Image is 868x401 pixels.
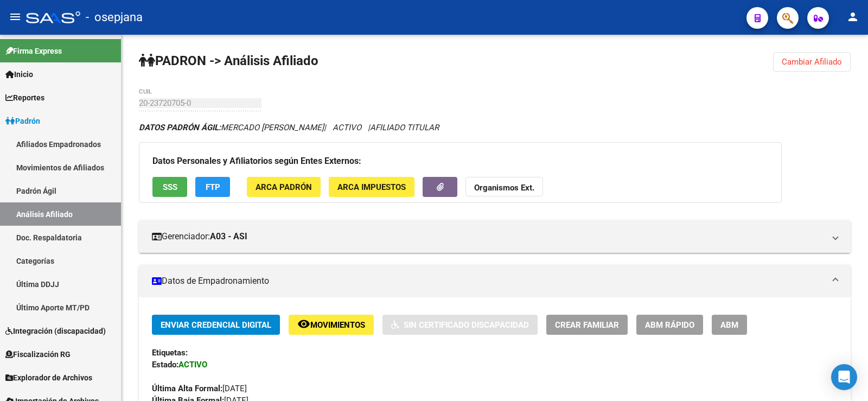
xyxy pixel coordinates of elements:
mat-expansion-panel-header: Gerenciador:A03 - ASI [139,220,851,253]
strong: Estado: [152,360,178,370]
strong: Etiquetas: [152,348,188,358]
button: Enviar Credencial Digital [152,315,280,335]
span: Reportes [5,92,44,104]
strong: PADRON -> Análisis Afiliado [139,53,318,68]
button: Movimientos [289,315,374,335]
mat-icon: remove_red_eye [297,317,310,330]
span: Firma Express [5,45,62,57]
span: Sin Certificado Discapacidad [404,320,529,330]
span: ABM Rápido [645,320,694,330]
mat-icon: menu [9,10,22,23]
div: Open Intercom Messenger [831,364,857,390]
button: Organismos Ext. [465,177,543,197]
span: SSS [163,182,177,192]
span: FTP [206,182,220,192]
button: Sin Certificado Discapacidad [382,315,538,335]
span: Fiscalización RG [5,348,71,360]
i: | ACTIVO | [139,123,439,132]
span: Crear Familiar [555,320,619,330]
button: ARCA Padrón [247,177,321,197]
button: SSS [152,177,187,197]
span: Inicio [5,68,33,80]
span: Enviar Credencial Digital [161,320,271,330]
span: MERCADO [PERSON_NAME] [139,123,324,132]
mat-panel-title: Datos de Empadronamiento [152,275,825,287]
button: Crear Familiar [546,315,628,335]
mat-panel-title: Gerenciador: [152,231,825,243]
span: AFILIADO TITULAR [370,123,439,132]
span: Integración (discapacidad) [5,325,106,337]
button: FTP [195,177,230,197]
span: ARCA Impuestos [337,182,406,192]
span: Cambiar Afiliado [782,57,842,67]
strong: Organismos Ext. [474,183,534,193]
span: Explorador de Archivos [5,372,92,384]
span: [DATE] [152,384,247,393]
span: Padrón [5,115,40,127]
mat-icon: person [846,10,859,23]
span: - osepjana [86,5,143,29]
button: Cambiar Afiliado [773,52,851,72]
strong: ACTIVO [178,360,207,370]
button: ABM [712,315,747,335]
strong: A03 - ASI [210,231,247,243]
button: ABM Rápido [636,315,703,335]
span: ARCA Padrón [256,182,312,192]
strong: Última Alta Formal: [152,384,222,393]
strong: DATOS PADRÓN ÁGIL: [139,123,221,132]
h3: Datos Personales y Afiliatorios según Entes Externos: [152,154,768,169]
mat-expansion-panel-header: Datos de Empadronamiento [139,265,851,297]
span: Movimientos [310,320,365,330]
span: ABM [720,320,738,330]
button: ARCA Impuestos [329,177,414,197]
